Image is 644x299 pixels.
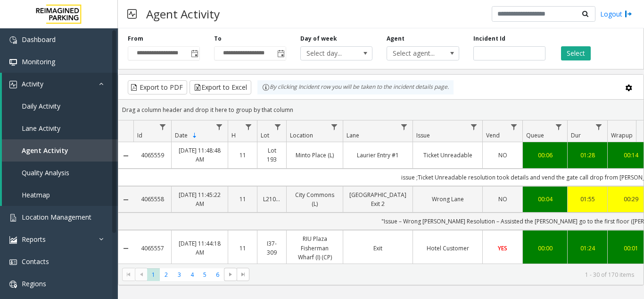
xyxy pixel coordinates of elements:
a: Collapse Details [118,152,133,160]
a: Lot 193 [263,146,281,164]
a: Dur Filter Menu [593,120,605,133]
img: 'icon' [9,214,17,222]
a: Ticket Unreadable [419,151,477,160]
span: Lane [347,131,359,139]
span: Page 3 [173,268,186,281]
span: Vend [486,131,500,139]
a: H Filter Menu [242,120,255,133]
a: 01:55 [573,195,602,204]
a: 00:00 [528,244,561,253]
a: 4065557 [139,244,165,253]
span: Daily Activity [22,102,60,111]
img: logout [625,9,632,19]
a: 11 [234,195,251,204]
span: Page 4 [186,268,198,281]
a: 00:04 [528,195,561,204]
a: 00:06 [528,151,561,160]
button: Select [561,46,591,60]
a: Date Filter Menu [213,120,226,133]
a: Location Filter Menu [328,120,341,133]
span: Go to the next page [224,268,237,281]
span: NO [498,151,507,159]
a: Agent Activity [2,139,118,162]
span: Page 2 [160,268,173,281]
span: Page 5 [198,268,211,281]
label: From [128,34,143,43]
a: 4065558 [139,195,165,204]
a: Lane Activity [2,117,118,139]
span: Heatmap [22,190,50,199]
span: Page 6 [211,268,224,281]
span: Id [137,131,142,139]
a: Collapse Details [118,196,133,204]
span: Go to the last page [237,268,249,281]
span: H [231,131,236,139]
span: Select agent... [387,47,444,60]
a: 01:28 [573,151,602,160]
kendo-pager-info: 1 - 30 of 170 items [255,271,634,279]
span: Lot [261,131,269,139]
span: Reports [22,235,46,244]
a: Vend Filter Menu [508,120,520,133]
a: Logout [600,9,632,19]
img: 'icon' [9,36,17,44]
span: Regions [22,279,46,288]
img: infoIcon.svg [262,84,270,91]
a: 11 [234,151,251,160]
span: Contacts [22,257,49,266]
div: By clicking Incident row you will be taken to the incident details page. [257,80,454,94]
button: Export to Excel [190,80,251,94]
span: NO [498,195,507,203]
img: 'icon' [9,236,17,244]
a: City Commons (L) [292,190,337,208]
img: 'icon' [9,281,17,288]
span: Quality Analysis [22,168,69,177]
span: Lane Activity [22,124,60,133]
div: Data table [118,120,644,264]
span: Page 1 [147,268,160,281]
a: Issue Filter Menu [468,120,480,133]
a: Quality Analysis [2,162,118,184]
a: Daily Activity [2,95,118,117]
a: Lot Filter Menu [272,120,284,133]
span: Location Management [22,213,91,222]
a: 4065559 [139,151,165,160]
a: Exit [349,244,407,253]
a: Wrong Lane [419,195,477,204]
label: To [214,34,222,43]
img: 'icon' [9,59,17,66]
img: pageIcon [127,2,137,26]
label: Day of week [300,34,337,43]
label: Agent [387,34,405,43]
button: Export to PDF [128,80,187,94]
div: Drag a column header and drop it here to group by that column [118,102,644,118]
a: YES [488,244,517,253]
a: 11 [234,244,251,253]
a: I37-309 [263,239,281,257]
a: [DATE] 11:45:22 AM [177,190,222,208]
span: Go to the next page [227,271,234,278]
img: 'icon' [9,81,17,88]
span: Toggle popup [275,47,286,60]
a: 01:24 [573,244,602,253]
a: Id Filter Menu [157,120,169,133]
a: NO [488,195,517,204]
span: Location [290,131,313,139]
span: Queue [526,131,544,139]
a: Lane Filter Menu [398,120,411,133]
span: Issue [416,131,430,139]
span: Monitoring [22,57,55,66]
a: Minto Place (L) [292,151,337,160]
span: Dashboard [22,35,56,44]
label: Incident Id [473,34,505,43]
img: 'icon' [9,258,17,266]
a: Collapse Details [118,245,133,252]
a: Queue Filter Menu [553,120,565,133]
span: YES [498,244,507,252]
